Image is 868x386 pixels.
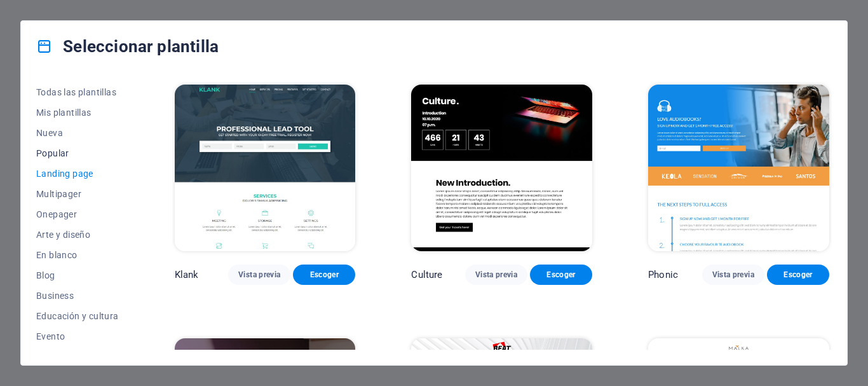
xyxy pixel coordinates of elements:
[411,85,592,251] img: Culture
[36,286,119,306] button: Business
[175,85,356,251] img: Klank
[540,270,582,280] span: Escoger
[648,268,678,281] p: Phonic
[465,265,527,285] button: Vista previa
[36,128,119,138] span: Nueva
[36,291,119,301] span: Business
[36,169,119,179] span: Landing page
[36,82,119,102] button: Todas las plantillas
[777,270,819,280] span: Escoger
[411,268,442,281] p: Culture
[36,36,219,57] h4: Seleccionar plantilla
[293,265,355,285] button: Escoger
[36,148,119,158] span: Popular
[530,265,592,285] button: Escoger
[36,347,119,367] button: Gastronomía
[36,204,119,224] button: Onepager
[36,265,119,286] button: Blog
[712,270,754,280] span: Vista previa
[36,163,119,184] button: Landing page
[36,331,119,341] span: Evento
[36,87,119,97] span: Todas las plantillas
[648,85,829,251] img: Phonic
[36,250,119,260] span: En blanco
[767,265,829,285] button: Escoger
[36,230,119,240] span: Arte y diseño
[238,270,280,280] span: Vista previa
[175,268,199,281] p: Klank
[36,107,119,118] span: Mis plantillas
[36,123,119,143] button: Nueva
[475,270,517,280] span: Vista previa
[36,311,119,321] span: Educación y cultura
[36,306,119,326] button: Educación y cultura
[36,224,119,245] button: Arte y diseño
[36,189,119,199] span: Multipager
[303,270,345,280] span: Escoger
[36,143,119,163] button: Popular
[36,326,119,347] button: Evento
[36,270,119,280] span: Blog
[702,265,764,285] button: Vista previa
[228,265,290,285] button: Vista previa
[36,184,119,204] button: Multipager
[36,209,119,219] span: Onepager
[36,245,119,265] button: En blanco
[36,102,119,123] button: Mis plantillas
